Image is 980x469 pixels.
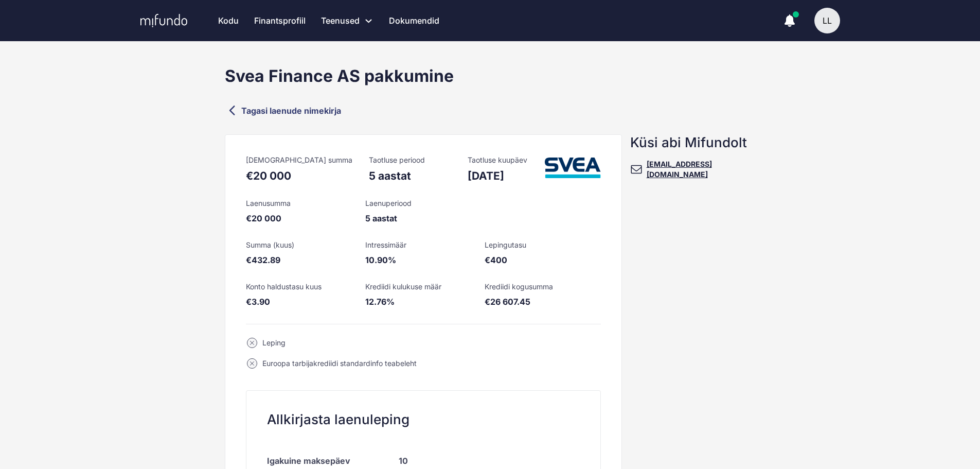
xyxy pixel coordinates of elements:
[647,159,756,180] a: [EMAIL_ADDRESS][DOMAIN_NAME]
[365,254,468,266] div: 10.90%
[246,169,352,182] div: €20 000
[262,338,286,348] div: Leping
[246,240,349,249] div: Summa (kuus)
[369,155,451,164] div: Taotluse periood
[485,240,557,249] div: Lepingutasu
[485,282,557,291] div: Krediidi kogusumma
[365,282,468,291] div: Krediidi kulukuse määr
[225,103,756,118] a: Tagasi laenude nimekirja
[468,155,527,164] div: Taotluse kuupäev
[485,296,557,307] div: €26 607.45
[630,134,756,151] div: Küsi abi Mifundolt
[246,296,349,307] div: €3.90
[365,213,468,224] div: 5 aastat
[545,158,601,178] img: Svea Finance AS
[365,199,468,207] div: Laenuperiood
[262,358,417,369] div: Euroopa tarbijakrediidi standardinfo teabeleht
[814,8,840,33] button: LL
[485,254,557,266] div: €400
[246,199,349,207] div: Laenusumma
[468,169,527,182] div: [DATE]
[369,169,451,182] div: 5 aastat
[246,282,349,291] div: Konto haldustasu kuus
[246,213,349,224] div: €20 000
[246,155,352,164] div: [DEMOGRAPHIC_DATA] summa
[246,254,349,266] div: €432.89
[365,296,468,307] div: 12.76%
[399,453,522,469] div: 10
[365,240,468,249] div: Intressimäär
[267,411,409,428] div: Allkirjasta laenuleping
[225,66,756,86] div: Svea Finance AS pakkumine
